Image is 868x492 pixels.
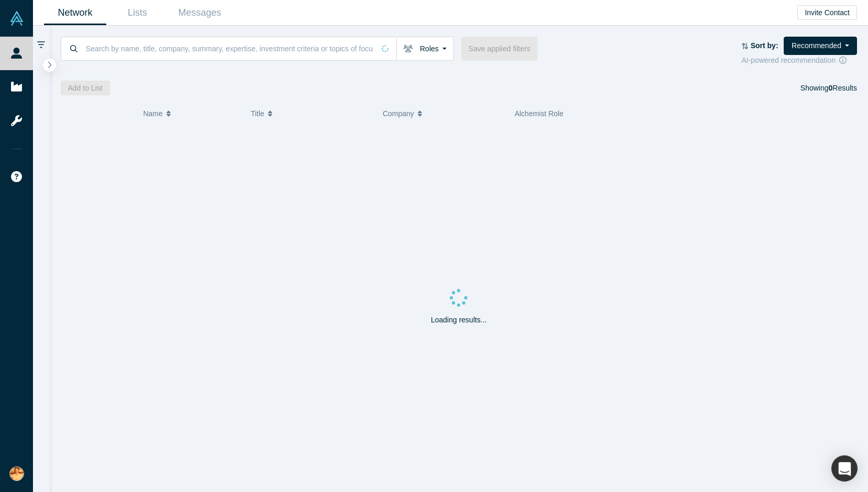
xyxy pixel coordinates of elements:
span: Alchemist Role [515,109,563,118]
strong: Sort by: [751,41,778,50]
a: Network [44,1,106,25]
span: Results [829,84,857,92]
input: Search by name, title, company, summary, expertise, investment criteria or topics of focus [85,36,374,61]
button: Name [143,103,240,125]
button: Title [251,103,372,125]
strong: 0 [829,84,833,92]
p: Loading results... [431,315,487,326]
div: Showing [800,81,857,95]
img: Alchemist Vault Logo [9,11,24,26]
button: Invite Contact [797,5,857,20]
button: Recommended [784,37,857,55]
button: Save applied filters [461,37,538,61]
span: Title [251,103,264,125]
span: Company [383,103,414,125]
a: Messages [169,1,231,25]
div: AI-powered recommendation [741,55,857,66]
button: Add to List [61,81,110,95]
a: Lists [106,1,169,25]
span: Name [143,103,162,125]
button: Company [383,103,504,125]
img: Sumina Koiso's Account [9,466,24,481]
button: Roles [396,37,454,61]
